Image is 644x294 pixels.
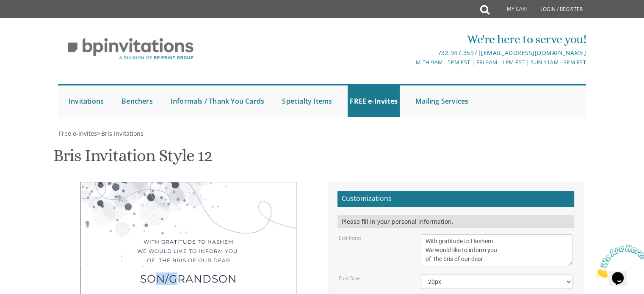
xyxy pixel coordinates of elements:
[98,274,279,283] div: son/grandson
[58,129,97,137] a: Free e-Invites
[348,85,400,117] a: FREE e-Invites
[66,85,106,117] a: Invitations
[591,241,644,281] iframe: chat widget
[489,1,534,18] a: My Cart
[337,215,574,228] div: Please fill in your personal information.
[59,129,97,137] span: Free e-Invites
[235,31,586,48] div: We're here to serve you!
[481,49,586,57] a: [EMAIL_ADDRESS][DOMAIN_NAME]
[53,146,212,171] h1: Bris Invitation Style 12
[98,237,279,266] div: With gratitude to Hashem We would like to inform you of the bris of our dear
[101,129,144,137] span: Bris Invitations
[337,191,574,207] h2: Customizations
[100,129,144,137] a: Bris Invitations
[421,234,572,266] textarea: With gratitude to Hashem We would like to inform you of the bris of our dear
[58,31,203,66] img: BP Invitation Loft
[280,85,334,117] a: Specialty Items
[97,129,144,137] span: >
[169,85,266,117] a: Informals / Thank You Cards
[235,58,586,67] div: M-Th 9am - 5pm EST | Fri 9am - 1pm EST | Sun 11am - 3pm EST
[119,85,155,117] a: Benchers
[3,3,56,37] img: Chat attention grabber
[339,234,361,242] label: Edit Intro:
[339,275,360,282] label: Font Size
[437,49,477,57] a: 732.947.3597
[413,85,470,117] a: Mailing Services
[235,48,586,58] div: |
